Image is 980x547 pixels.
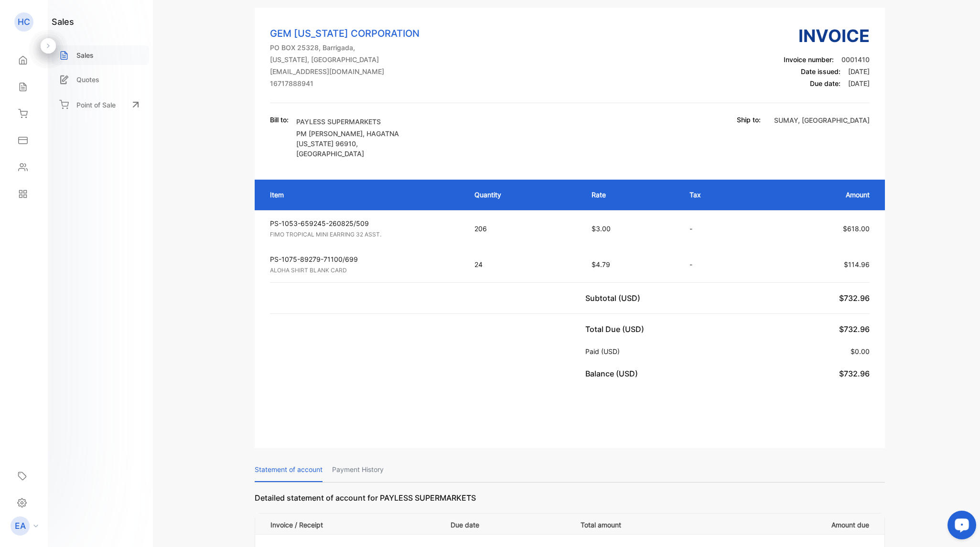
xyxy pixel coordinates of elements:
p: PS-1053-659245-260825/509 [270,218,457,228]
p: 206 [474,224,572,234]
p: HC [18,16,30,28]
span: [DATE] [848,67,870,75]
p: Point of Sale [76,100,116,110]
p: Invoice / Receipt [270,518,439,530]
p: 24 [474,259,572,269]
p: - [689,224,749,234]
p: Rate [592,190,670,200]
p: Tax [689,190,749,200]
p: Due date [451,518,561,530]
p: Quotes [76,75,99,85]
span: $732.96 [839,369,870,378]
span: $732.96 [839,324,870,334]
p: Ship to: [737,115,761,125]
span: SUMAY [774,116,798,124]
p: EA [15,520,26,532]
p: Sales [76,50,94,60]
span: $114.96 [844,260,870,268]
span: Date issued: [801,67,840,75]
p: Subtotal (USD) [585,292,644,304]
p: Amount due [735,518,870,530]
h3: Invoice [784,23,870,49]
span: PM [PERSON_NAME], HAGATNA [US_STATE] 96910 [296,129,399,148]
a: Quotes [52,70,149,89]
p: PAYLESS SUPERMARKETS [296,117,406,127]
p: 16717888941 [270,78,420,88]
p: Statement of account [255,458,323,482]
p: PS-1075-89279-71100/699 [270,254,457,264]
a: Sales [52,45,149,65]
p: Total amount [581,518,723,530]
span: 0001410 [841,55,870,64]
h1: sales [52,15,74,28]
span: $3.00 [592,225,611,233]
span: $4.79 [592,260,610,268]
p: Amount [767,190,870,200]
p: Total Due (USD) [585,323,648,335]
a: Point of Sale [52,94,149,115]
p: Item [270,190,455,200]
span: [DATE] [848,79,870,87]
p: ALOHA SHIRT BLANK CARD [270,266,457,275]
p: FIMO TROPICAL MINI EARRING 32 ASST. [270,230,457,239]
p: Detailed statement of account for PAYLESS SUPERMARKETS [255,492,885,513]
span: Invoice number: [784,55,834,64]
span: $618.00 [843,225,870,233]
span: $732.96 [839,293,870,303]
p: - [689,259,749,269]
p: GEM [US_STATE] CORPORATION [270,26,420,41]
p: [US_STATE], [GEOGRAPHIC_DATA] [270,54,420,64]
p: PO BOX 25328, Barrigada, [270,43,420,53]
span: Due date: [810,79,840,87]
p: Payment History [332,458,384,482]
p: Paid (USD) [585,346,624,356]
span: $0.00 [851,347,870,355]
span: , [GEOGRAPHIC_DATA] [798,116,870,124]
p: Bill to: [270,115,289,125]
p: [EMAIL_ADDRESS][DOMAIN_NAME] [270,66,420,76]
p: Balance (USD) [585,368,642,379]
p: Quantity [474,190,572,200]
iframe: LiveChat chat widget [940,507,980,547]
